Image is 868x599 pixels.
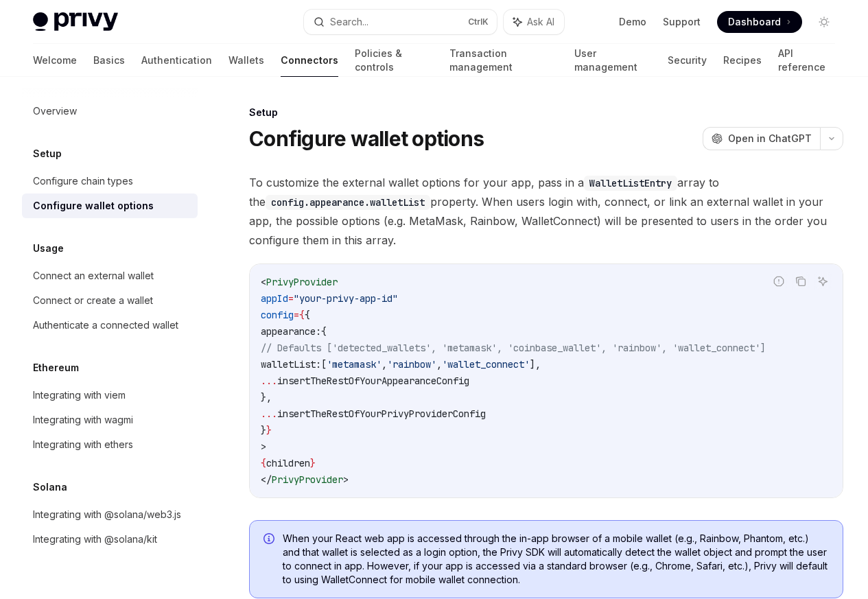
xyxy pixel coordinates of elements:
button: Copy the contents from the code block [792,272,810,290]
span: "your-privy-app-id" [294,292,398,305]
a: API reference [778,44,835,77]
div: Integrating with wagmi [33,412,133,428]
a: Integrating with @solana/web3.js [22,502,198,527]
span: insertTheRestOfYourPrivyProviderConfig [277,408,486,420]
span: PrivyProvider [272,473,343,486]
span: To customize the external wallet options for your app, pass in a array to the property. When user... [249,173,843,250]
a: Recipes [723,44,762,77]
a: Integrating with ethers [22,432,198,457]
button: Open in ChatGPT [703,127,820,150]
a: Transaction management [449,44,558,77]
img: light logo [33,12,118,32]
a: Connect an external wallet [22,263,198,288]
span: 'rainbow' [387,358,436,371]
h5: Solana [33,479,67,495]
span: When your React web app is accessed through the in-app browser of a mobile wallet (e.g., Rainbow,... [283,532,829,587]
a: Security [668,44,707,77]
a: Configure chain types [22,169,198,193]
div: Integrating with @solana/web3.js [33,506,181,523]
code: config.appearance.walletList [266,195,430,210]
h1: Configure wallet options [249,126,484,151]
span: ], [530,358,541,371]
span: } [310,457,316,469]
a: Authenticate a connected wallet [22,313,198,338]
a: Integrating with @solana/kit [22,527,198,552]
a: Integrating with viem [22,383,198,408]
a: Connectors [281,44,338,77]
button: Search...CtrlK [304,10,497,34]
button: Ask AI [504,10,564,34]
div: Search... [330,14,368,30]
svg: Info [263,533,277,547]
button: Ask AI [814,272,832,290]
span: Open in ChatGPT [728,132,812,145]
span: children [266,457,310,469]
div: Overview [33,103,77,119]
div: Integrating with ethers [33,436,133,453]
span: appearance: [261,325,321,338]
a: Welcome [33,44,77,77]
a: Support [663,15,701,29]
a: User management [574,44,651,77]
span: </ [261,473,272,486]
span: } [266,424,272,436]
span: > [261,441,266,453]
span: Dashboard [728,15,781,29]
span: config [261,309,294,321]
span: [ [321,358,327,371]
button: Toggle dark mode [813,11,835,33]
span: insertTheRestOfYourAppearanceConfig [277,375,469,387]
a: Overview [22,99,198,124]
span: Ask AI [527,15,554,29]
div: Authenticate a connected wallet [33,317,178,333]
span: { [321,325,327,338]
span: walletList: [261,358,321,371]
span: < [261,276,266,288]
span: = [294,309,299,321]
div: Connect an external wallet [33,268,154,284]
span: 'metamask' [327,358,382,371]
span: Ctrl K [468,16,489,27]
h5: Setup [33,145,62,162]
span: , [436,358,442,371]
a: Dashboard [717,11,802,33]
div: Configure wallet options [33,198,154,214]
code: WalletListEntry [584,176,677,191]
span: = [288,292,294,305]
span: } [261,424,266,436]
a: Basics [93,44,125,77]
span: > [343,473,349,486]
span: { [299,309,305,321]
span: { [261,457,266,469]
h5: Usage [33,240,64,257]
h5: Ethereum [33,360,79,376]
a: Wallets [228,44,264,77]
span: ... [261,375,277,387]
div: Setup [249,106,843,119]
span: , [382,358,387,371]
a: Integrating with wagmi [22,408,198,432]
a: Policies & controls [355,44,433,77]
span: 'wallet_connect' [442,358,530,371]
span: appId [261,292,288,305]
span: PrivyProvider [266,276,338,288]
span: }, [261,391,272,403]
div: Configure chain types [33,173,133,189]
div: Integrating with @solana/kit [33,531,157,548]
div: Integrating with viem [33,387,126,403]
a: Demo [619,15,646,29]
button: Report incorrect code [770,272,788,290]
a: Authentication [141,44,212,77]
span: { [305,309,310,321]
span: // Defaults ['detected_wallets', 'metamask', 'coinbase_wallet', 'rainbow', 'wallet_connect'] [261,342,766,354]
span: ... [261,408,277,420]
a: Connect or create a wallet [22,288,198,313]
div: Connect or create a wallet [33,292,153,309]
a: Configure wallet options [22,193,198,218]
